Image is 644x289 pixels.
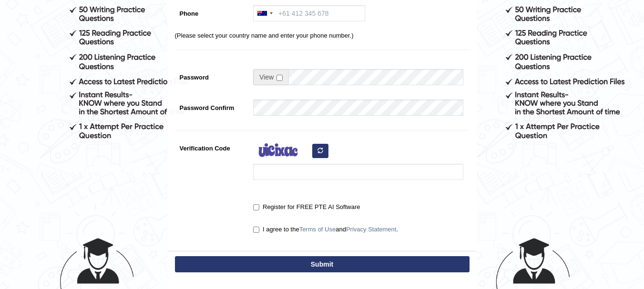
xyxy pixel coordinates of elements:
[175,100,249,112] label: Password Confirm
[175,31,470,40] p: (Please select your country name and enter your phone number.)
[175,5,249,18] label: Phone
[346,226,397,233] a: Privacy Statement
[254,6,276,21] div: Australia: +61
[253,202,360,212] label: Register for FREE PTE AI Software
[175,256,470,272] button: Submit
[253,204,259,210] input: Register for FREE PTE AI Software
[276,75,283,81] input: Show/Hide Password
[175,140,249,153] label: Verification Code
[253,225,398,234] label: I agree to the and .
[175,69,249,82] label: Password
[299,226,336,233] a: Terms of Use
[253,5,365,21] input: +61 412 345 678
[253,227,259,233] input: I agree to theTerms of UseandPrivacy Statement.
